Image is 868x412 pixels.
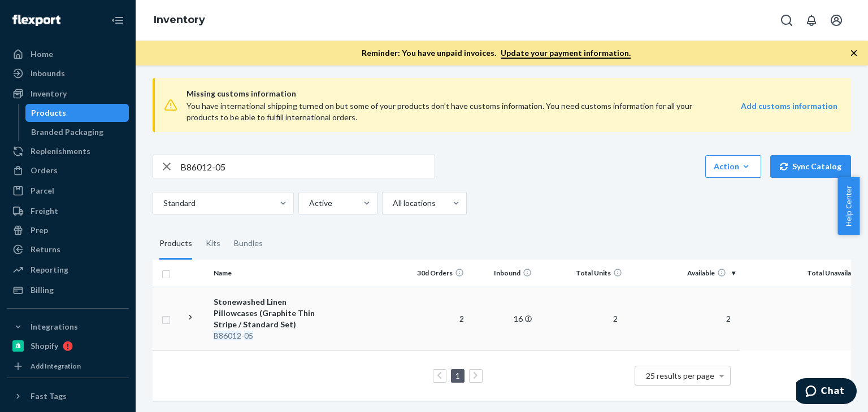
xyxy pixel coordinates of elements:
a: Shopify [7,337,129,355]
div: Inbounds [31,68,65,79]
em: B86012 [214,331,241,340]
a: Add Integration [7,360,129,373]
a: Orders [7,161,129,179]
button: Open notifications [800,9,823,32]
a: Branded Packaging [25,123,129,141]
a: Prep [7,221,129,239]
button: Open account menu [825,9,848,32]
td: 16 [468,287,536,350]
div: Replenishments [31,146,90,157]
div: Prep [31,225,48,236]
th: Inbound [468,260,536,287]
a: Billing [7,281,129,299]
a: Replenishments [7,142,129,160]
a: Inventory [7,85,129,103]
span: Missing customs information [186,87,837,100]
div: Parcel [31,185,54,196]
a: Inbounds [7,64,129,82]
input: Search inventory by name or sku [180,155,435,178]
button: Action [705,155,761,178]
a: Reporting [7,261,129,279]
div: Billing [31,284,54,296]
button: Sync Catalog [770,155,851,178]
div: Action [714,161,753,172]
div: Home [31,49,53,60]
div: Branded Packaging [31,126,103,138]
div: - [214,330,332,341]
div: Fast Tags [31,391,67,402]
a: Products [25,104,129,122]
button: Help Center [837,177,860,235]
span: 2 [722,314,735,323]
button: Open Search Box [775,9,798,32]
button: Close Navigation [106,9,129,32]
div: Kits [206,228,220,260]
td: 2 [401,287,468,350]
div: Stonewashed Linen Pillowcases (Graphite Thin Stripe / Standard Set) [214,296,332,330]
iframe: Opens a widget where you can chat to one of our agents [796,378,857,406]
button: Fast Tags [7,387,129,405]
a: Returns [7,240,129,258]
a: Update your payment information. [501,48,631,59]
th: 30d Orders [401,260,468,287]
div: Add Integration [31,361,81,371]
a: Page 1 is your current page [453,371,462,380]
div: Orders [31,165,58,176]
th: Name [209,260,336,287]
ol: breadcrumbs [145,4,214,37]
span: 2 [609,314,622,323]
div: You have international shipping turned on but some of your products don’t have customs informatio... [186,100,708,123]
button: Integrations [7,318,129,336]
a: Inventory [154,14,205,26]
a: Home [7,45,129,63]
input: All locations [392,198,393,209]
em: 05 [244,331,253,340]
img: Flexport logo [12,15,60,26]
p: Reminder: You have unpaid invoices. [362,47,631,59]
div: Inventory [31,88,67,99]
a: Parcel [7,182,129,200]
input: Standard [162,198,163,209]
input: Active [308,198,309,209]
div: Reporting [31,264,68,275]
div: Shopify [31,340,58,352]
th: Total Units [536,260,627,287]
div: Freight [31,205,58,217]
div: Integrations [31,321,78,332]
span: 25 results per page [646,371,714,380]
a: Freight [7,202,129,220]
div: Returns [31,244,60,255]
div: Products [159,228,192,260]
a: Add customs information [741,100,837,123]
div: Bundles [234,228,263,260]
strong: Add customs information [741,101,837,111]
th: Available [627,260,740,287]
div: Products [31,107,66,119]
